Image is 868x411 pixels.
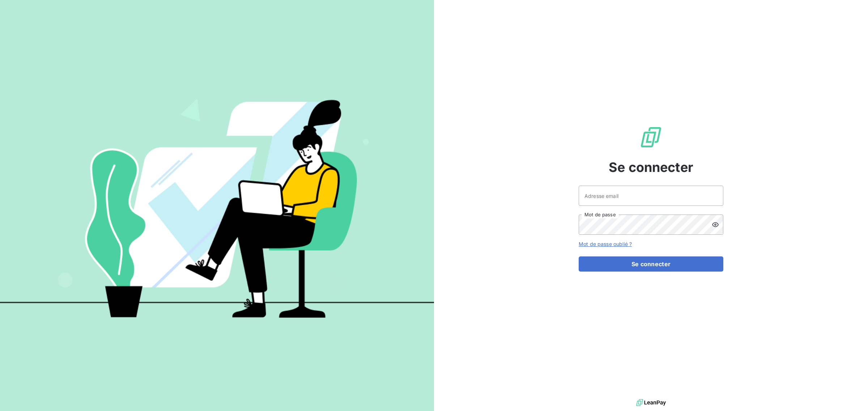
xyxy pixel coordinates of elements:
[609,157,693,177] span: Se connecter
[639,126,663,149] img: Logo LeanPay
[579,256,723,272] button: Se connecter
[579,186,723,206] input: placeholder
[636,397,666,408] img: logo
[579,241,632,247] a: Mot de passe oublié ?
